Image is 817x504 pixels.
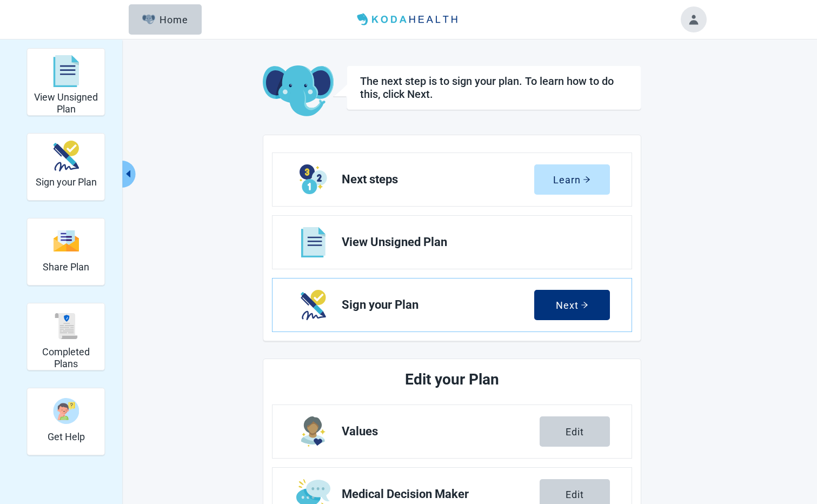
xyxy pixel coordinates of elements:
img: make_plan_official-CpYJDfBD.svg [53,141,79,171]
img: svg%3e [53,55,79,88]
button: Nextarrow-right [534,290,610,320]
span: Values [342,425,540,438]
a: Next Sign your Plan section [273,278,632,331]
img: svg%3e [53,313,79,339]
h2: View Unsigned Plan [32,91,101,115]
img: svg%3e [53,229,79,253]
h2: Sign your Plan [36,176,97,188]
a: Edit Values section [273,405,632,458]
a: View View Unsigned Plan section [273,216,632,269]
button: ElephantHome [129,4,202,35]
h2: Get Help [48,431,85,443]
div: Next [556,300,588,310]
img: Koda Health [353,11,464,28]
span: caret-left [123,169,133,179]
h1: The next step is to sign your plan. To learn how to do this, click Next. [360,75,628,101]
button: Learnarrow-right [534,164,610,195]
div: Share Plan [27,218,105,286]
a: Learn Next steps section [273,153,632,206]
button: Toggle account menu [681,6,707,32]
img: person-question-x68TBcxA.svg [53,398,79,424]
h2: Share Plan [43,261,89,273]
img: Koda Elephant [263,65,334,117]
span: arrow-right [583,176,590,183]
span: View Unsigned Plan [342,236,601,249]
span: Sign your Plan [342,299,534,311]
div: Edit [566,489,584,500]
h2: Edit your Plan [313,368,592,392]
div: Sign your Plan [27,133,105,201]
img: Elephant [142,15,156,24]
h2: Completed Plans [32,346,101,369]
button: Collapse menu [122,161,135,188]
div: Get Help [27,388,105,455]
button: Edit [540,416,610,447]
span: arrow-right [581,301,588,309]
span: Next steps [342,173,534,186]
span: Medical Decision Maker [342,488,540,501]
div: Home [142,14,189,25]
div: Learn [553,174,590,185]
div: View Unsigned Plan [27,48,105,116]
div: Completed Plans [27,303,105,370]
div: Edit [566,426,584,437]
